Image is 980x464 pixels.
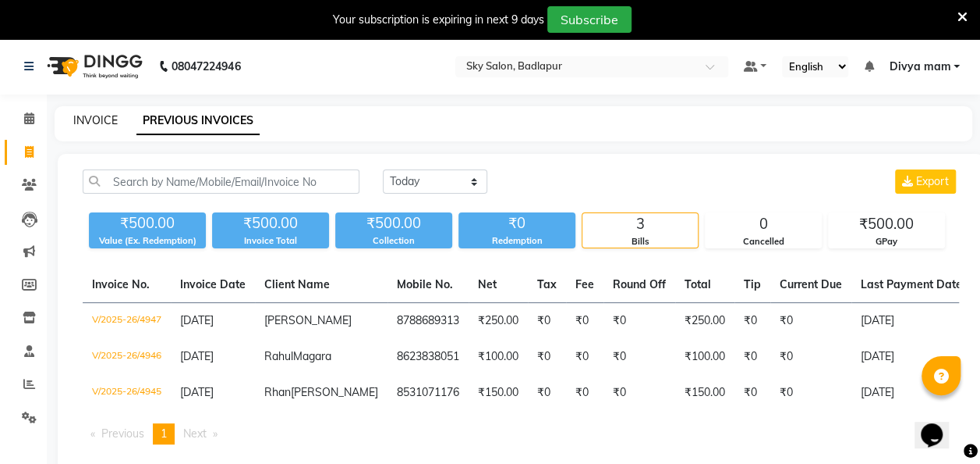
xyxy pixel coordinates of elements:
td: ₹0 [770,339,851,375]
a: INVOICE [73,113,118,127]
td: ₹0 [603,303,675,340]
div: GPay [829,235,944,248]
td: 8531071176 [387,375,469,411]
span: Tip [744,277,761,291]
div: Your subscription is expiring in next 9 days [333,12,544,28]
span: 1 [161,427,167,441]
div: ₹500.00 [212,212,329,234]
span: Total [685,277,711,291]
div: ₹500.00 [335,212,452,234]
div: Redemption [458,234,575,248]
td: ₹150.00 [675,375,734,411]
span: [DATE] [180,349,214,363]
div: ₹0 [458,212,575,234]
td: ₹0 [566,375,603,411]
td: ₹0 [528,303,566,340]
span: Invoice Date [180,277,246,291]
span: Mobile No. [397,277,453,291]
span: Magara [293,349,331,363]
td: V/2025-26/4946 [83,339,171,375]
span: Previous [101,427,144,441]
td: ₹0 [770,375,851,411]
span: Divya mam [889,59,950,75]
span: Next [183,427,207,441]
iframe: chat widget [915,402,964,448]
div: Bills [582,235,698,248]
span: Rahul [264,349,293,363]
span: Last Payment Date [861,277,962,291]
button: Subscribe [547,6,632,33]
td: 8788689313 [387,303,469,340]
div: Collection [335,234,452,248]
td: ₹0 [603,375,675,411]
td: ₹0 [528,339,566,375]
td: ₹150.00 [469,375,528,411]
td: ₹0 [566,339,603,375]
div: Invoice Total [212,234,329,248]
span: Round Off [613,277,666,291]
td: ₹0 [603,339,675,375]
td: 8623838051 [387,339,469,375]
div: Cancelled [706,235,821,248]
span: Client Name [264,277,330,291]
span: Tax [537,277,557,291]
td: ₹0 [734,303,770,340]
div: 3 [582,213,698,235]
img: logo [40,45,147,88]
span: Export [916,174,949,188]
div: Value (Ex. Redemption) [89,234,206,248]
span: Current Due [780,277,842,291]
td: ₹250.00 [675,303,734,340]
td: ₹0 [734,339,770,375]
td: ₹100.00 [469,339,528,375]
td: ₹250.00 [469,303,528,340]
span: [DATE] [180,385,214,399]
td: ₹0 [528,375,566,411]
td: [DATE] [851,303,971,340]
td: [DATE] [851,375,971,411]
td: ₹100.00 [675,339,734,375]
a: PREVIOUS INVOICES [136,107,260,135]
button: Export [895,170,956,194]
td: ₹0 [566,303,603,340]
span: Rhan [264,385,291,399]
td: [DATE] [851,339,971,375]
span: [DATE] [180,313,214,327]
span: Fee [575,277,594,291]
div: ₹500.00 [89,212,206,234]
td: V/2025-26/4945 [83,375,171,411]
div: 0 [706,213,821,235]
span: [PERSON_NAME] [291,385,378,399]
div: ₹500.00 [829,213,944,235]
b: 08047224946 [172,45,240,88]
span: Invoice No. [92,277,150,291]
span: [PERSON_NAME] [264,313,352,327]
span: Net [478,277,497,291]
nav: Pagination [83,423,959,444]
td: ₹0 [770,303,851,340]
input: Search by Name/Mobile/Email/Invoice No [83,170,359,194]
td: V/2025-26/4947 [83,303,171,340]
td: ₹0 [734,375,770,411]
